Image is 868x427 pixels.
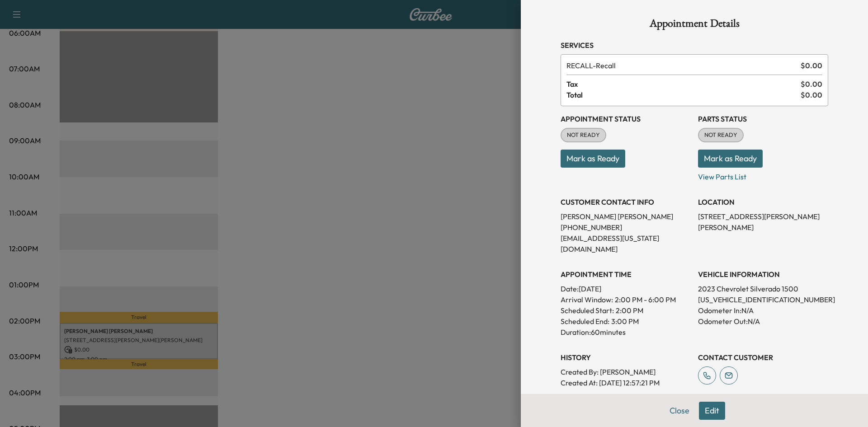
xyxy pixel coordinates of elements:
[698,197,828,207] h3: LOCATION
[698,211,828,233] p: [STREET_ADDRESS][PERSON_NAME][PERSON_NAME]
[561,113,691,124] h3: Appointment Status
[561,18,828,33] h1: Appointment Details
[561,211,691,222] p: [PERSON_NAME] [PERSON_NAME]
[698,294,828,305] p: [US_VEHICLE_IDENTIFICATION_NUMBER]
[664,402,695,420] button: Close
[561,131,605,140] span: NOT READY
[561,316,609,327] p: Scheduled End:
[561,327,691,338] p: Duration: 60 minutes
[801,89,822,100] span: $ 0.00
[698,305,828,316] p: Odometer In: N/A
[699,402,725,420] button: Edit
[698,283,828,294] p: 2023 Chevrolet Silverado 1500
[561,269,691,280] h3: APPOINTMENT TIME
[698,316,828,327] p: Odometer Out: N/A
[698,269,828,280] h3: VEHICLE INFORMATION
[616,305,643,316] p: 2:00 PM
[561,294,691,305] p: Arrival Window:
[611,316,639,327] p: 3:00 PM
[698,113,828,124] h3: Parts Status
[561,40,828,51] h3: Services
[561,222,691,233] p: [PHONE_NUMBER]
[561,283,691,294] p: Date: [DATE]
[699,131,743,140] span: NOT READY
[698,150,763,168] button: Mark as Ready
[698,352,828,363] h3: CONTACT CUSTOMER
[566,60,797,71] span: Recall
[698,168,828,182] p: View Parts List
[566,79,801,89] span: Tax
[801,60,822,71] span: $ 0.00
[561,305,614,316] p: Scheduled Start:
[561,150,625,168] button: Mark as Ready
[561,352,691,363] h3: History
[561,233,691,254] p: [EMAIL_ADDRESS][US_STATE][DOMAIN_NAME]
[561,377,691,388] p: Created At : [DATE] 12:57:21 PM
[615,294,676,305] span: 2:00 PM - 6:00 PM
[561,197,691,207] h3: CUSTOMER CONTACT INFO
[561,366,691,377] p: Created By : [PERSON_NAME]
[566,89,801,100] span: Total
[801,79,822,89] span: $ 0.00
